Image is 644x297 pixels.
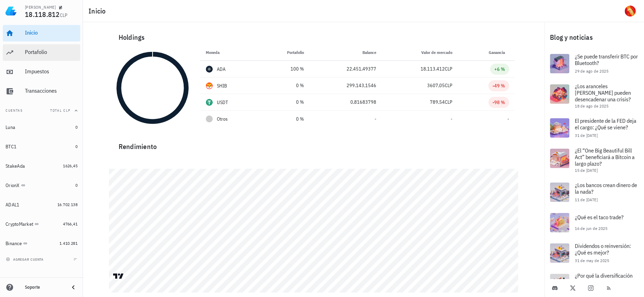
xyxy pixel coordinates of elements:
[445,82,452,89] span: CLP
[575,117,636,131] span: El presidente de la FED deja el cargo: ¿Qué se viene?
[507,116,509,122] span: -
[60,12,68,18] span: CLP
[3,177,80,194] a: OrionX 0
[375,116,376,122] span: -
[206,82,213,89] div: SHIB-icon
[575,168,598,173] span: 15 de [DATE]
[575,258,609,263] span: 31 de may de 2025
[430,99,445,105] span: 789,54
[6,6,17,17] img: LedgiFi
[3,64,80,80] a: Impuestos
[445,66,452,72] span: CLP
[57,202,77,207] span: 16.702.138
[25,29,77,36] div: Inicio
[575,226,607,231] span: 16 de jun de 2025
[265,65,304,73] div: 100 %
[3,25,80,41] a: Inicio
[217,115,228,123] span: Otros
[113,136,515,152] div: Rendimiento
[25,49,77,55] div: Portafolio
[265,115,304,123] div: 0 %
[575,68,608,74] span: 29 de ago de 2025
[4,256,47,263] button: agregar cuenta
[575,83,631,103] span: ¿Los aranceles [PERSON_NAME] pueden desencadenar una crisis?
[25,68,77,75] div: Impuestos
[493,82,505,89] div: -49 %
[50,108,71,113] span: Total CLP
[3,196,80,213] a: ADAL1 16.702.138
[7,257,44,262] span: agregar cuenta
[89,6,109,17] h1: Inicio
[544,79,644,113] a: ¿Los aranceles [PERSON_NAME] pueden desencadenar una crisis? 18 de ago de 2025
[3,216,80,232] a: CryptoMarket 4766,41
[544,48,644,79] a: ¿Se puede transferir BTC por Bluetooth? 29 de ago de 2025
[75,124,77,130] span: 0
[575,147,635,167] span: ¿El “One Big Beautiful Bill Act” beneficiará a Bitcoin a largo plazo?
[63,221,77,226] span: 4766,41
[206,99,213,106] div: USDT-icon
[25,10,60,19] span: 18.118.812
[544,207,644,238] a: ¿Qué es el taco trade? 16 de jun de 2025
[265,99,304,106] div: 0 %
[544,113,644,143] a: El presidente de la FED deja el cargo: ¿Qué se viene? 31 de [DATE]
[544,238,644,268] a: Dividendos o reinversión: ¿Qué es mejor? 31 de may de 2025
[3,138,80,155] a: BTC1 0
[310,44,382,61] th: Balance
[25,4,56,10] div: [PERSON_NAME]
[489,50,509,55] span: Ganancia
[6,144,17,150] div: BTC1
[544,143,644,177] a: ¿El “One Big Beautiful Bill Act” beneficiará a Bitcoin a largo plazo? 15 de [DATE]
[25,87,77,94] div: Transacciones
[3,83,80,100] a: Transacciones
[217,82,227,89] div: SHIB
[25,285,64,290] div: Soporte
[3,158,80,174] a: StakeAda 1626,45
[544,177,644,207] a: ¿Los bancos crean dinero de la nada? 11 de [DATE]
[493,99,505,106] div: -98 %
[575,197,598,202] span: 11 de [DATE]
[427,82,445,89] span: 3607,05
[575,182,637,195] span: ¿Los bancos crean dinero de la nada?
[75,144,77,149] span: 0
[260,44,310,61] th: Portafolio
[112,273,125,279] a: Charting by TradingView
[200,44,260,61] th: Moneda
[59,241,77,246] span: 1.410.281
[6,241,22,247] div: Binance
[3,235,80,252] a: Binance 1.410.281
[494,66,505,73] div: +6 %
[625,6,636,17] div: avatar
[217,99,228,106] div: USDT
[75,183,77,188] span: 0
[575,242,631,256] span: Dividendos o reinversión: ¿Qué es mejor?
[6,183,20,188] div: OrionX
[421,66,445,72] span: 18.113.412
[6,124,15,130] div: Luna
[451,116,452,122] span: -
[206,66,213,73] div: ADA-icon
[6,221,33,227] div: CryptoMarket
[315,65,376,73] div: 22.451,49377
[217,66,226,73] div: ADA
[63,163,77,168] span: 1626,45
[265,82,304,89] div: 0 %
[575,133,598,138] span: 31 de [DATE]
[6,163,25,169] div: StakeAda
[575,214,624,221] span: ¿Qué es el taco trade?
[113,26,515,48] div: Holdings
[544,26,644,48] div: Blog y noticias
[315,99,376,106] div: 0,81683798
[6,202,19,208] div: ADAL1
[445,99,452,105] span: CLP
[3,119,80,136] a: Luna 0
[315,82,376,89] div: 299.143,1546
[3,102,80,119] button: CuentasTotal CLP
[3,44,80,61] a: Portafolio
[575,103,608,109] span: 18 de ago de 2025
[575,53,638,66] span: ¿Se puede transferir BTC por Bluetooth?
[382,44,458,61] th: Valor de mercado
